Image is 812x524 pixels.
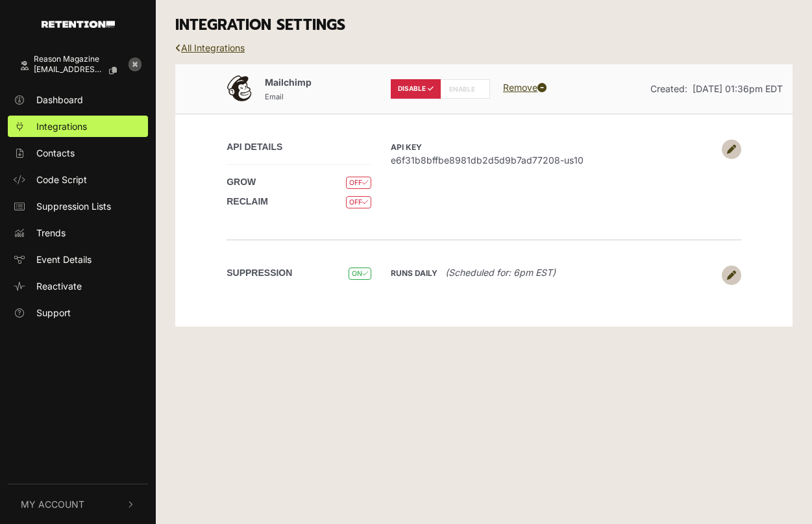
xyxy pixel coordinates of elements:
label: API DETAILS [227,140,282,154]
span: Event Details [36,253,92,266]
label: ENABLE [440,79,490,99]
span: My Account [21,497,84,511]
a: All Integrations [175,42,245,53]
strong: Runs daily [391,268,437,278]
span: Suppression Lists [36,199,111,213]
span: Code Script [36,173,87,186]
span: Dashboard [36,93,83,106]
a: Suppression Lists [8,195,148,217]
label: SUPPRESSION [227,266,292,280]
span: Support [36,306,71,319]
div: Reason Magazine [34,55,127,64]
a: Contacts [8,142,148,164]
a: Code Script [8,169,148,190]
span: OFF [346,196,371,208]
span: Mailchimp [265,77,312,88]
strong: API Key [391,142,422,152]
a: Remove [503,82,547,93]
span: e6f31b8bffbe8981db2d5d9b7ad77208-us10 [391,153,715,167]
button: My Account [8,484,148,524]
span: Reactivate [36,279,82,293]
a: Dashboard [8,89,148,110]
span: [DATE] 01:36pm EDT [693,83,783,94]
h3: INTEGRATION SETTINGS [175,16,793,34]
label: GROW [227,175,256,189]
span: Contacts [36,146,75,160]
a: Reason Magazine [EMAIL_ADDRESS][DOMAIN_NAME] [8,49,122,84]
span: Created: [650,83,687,94]
i: (Scheduled for: 6pm EST) [445,267,556,278]
span: ON [349,268,371,280]
label: RECLAIM [227,195,268,208]
img: Mailchimp [227,75,252,101]
img: Retention.com [42,21,115,28]
a: Event Details [8,249,148,270]
small: Email [265,92,284,101]
span: Trends [36,226,66,240]
span: OFF [346,177,371,189]
label: DISABLE [391,79,441,99]
span: Integrations [36,119,87,133]
a: Reactivate [8,275,148,297]
a: Integrations [8,116,148,137]
a: Trends [8,222,148,243]
a: Support [8,302,148,323]
span: [EMAIL_ADDRESS][DOMAIN_NAME] [34,65,105,74]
